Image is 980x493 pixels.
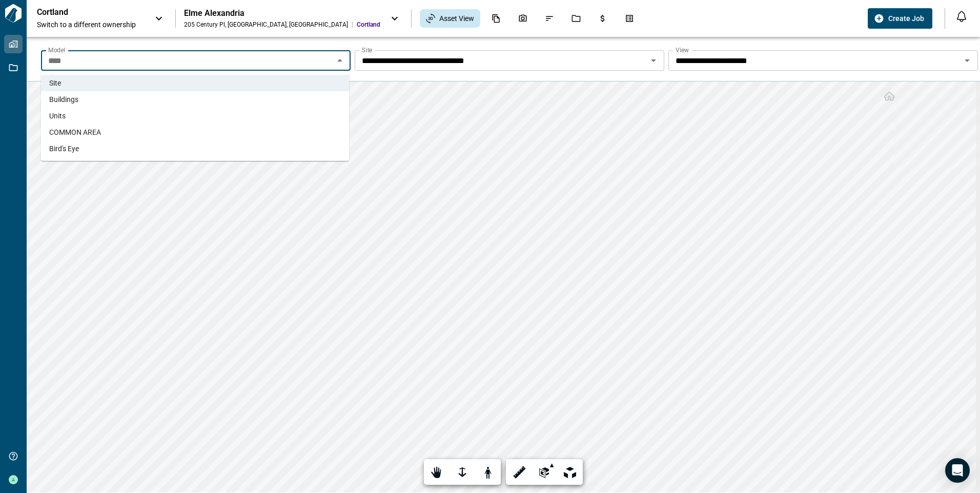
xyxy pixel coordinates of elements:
[539,10,560,27] div: Issues & Info
[565,10,587,27] div: Jobs
[49,94,78,105] span: Buildings
[945,458,970,483] div: Open Intercom Messenger
[439,13,474,24] span: Asset View
[592,10,614,27] div: Budgets
[37,7,129,17] p: Cortland
[49,143,79,154] span: Bird's Eye
[184,8,380,18] div: Elme Alexandria
[485,10,507,27] div: Documents
[49,127,101,137] span: COMMON AREA
[333,53,347,68] button: Close
[37,19,145,30] span: Switch to a different ownership
[362,46,372,54] label: Site
[676,46,689,54] label: View
[184,20,348,29] div: 205 Century Pl , [GEOGRAPHIC_DATA] , [GEOGRAPHIC_DATA]
[960,53,974,68] button: Open
[868,8,932,29] button: Create Job
[49,78,61,88] span: Site
[646,53,661,68] button: Open
[48,46,65,54] label: Model
[888,13,924,24] span: Create Job
[953,8,970,25] button: Open notification feed
[619,10,640,27] div: Takeoff Center
[357,20,380,29] span: Cortland
[420,9,480,28] div: Asset View
[49,111,66,121] span: Units
[512,10,534,27] div: Photos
